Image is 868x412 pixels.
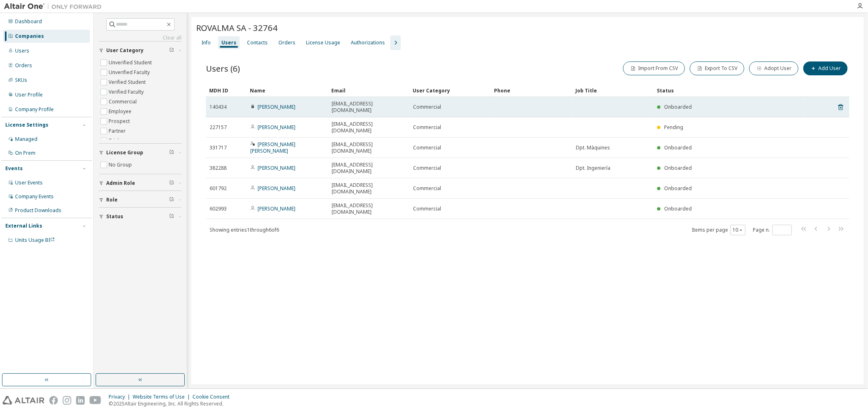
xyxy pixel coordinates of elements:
[15,48,29,54] div: Users
[692,225,746,235] span: Items per page
[209,84,243,97] div: MDH ID
[5,223,42,229] div: External Links
[210,145,227,151] span: 331717
[192,394,234,400] div: Cookie Consent
[413,165,441,171] span: Commercial
[221,39,236,46] div: Users
[576,165,610,171] span: Dpt. Ingeniería
[664,185,692,192] span: Onboarded
[106,47,144,54] span: User Category
[664,124,683,131] span: Pending
[250,84,325,97] div: Name
[99,42,181,59] button: User Category
[690,61,744,75] button: Export To CSV
[169,180,174,186] span: Clear filter
[109,97,138,107] label: Commercial
[169,47,174,54] span: Clear filter
[657,84,800,97] div: Status
[15,237,55,243] span: Units Usage BI
[210,104,227,110] span: 140434
[732,227,743,233] button: 10
[258,103,295,110] a: [PERSON_NAME]
[49,396,58,405] img: facebook.svg
[5,122,48,128] div: License Settings
[494,84,569,97] div: Phone
[15,193,54,200] div: Company Events
[413,104,441,110] span: Commercial
[413,145,441,151] span: Commercial
[169,197,174,203] span: Clear filter
[210,124,227,131] span: 227157
[306,39,340,46] div: License Usage
[250,141,295,154] a: [PERSON_NAME] [PERSON_NAME]
[15,62,32,69] div: Orders
[99,144,181,162] button: License Group
[76,396,85,405] img: linkedin.svg
[332,202,406,215] span: [EMAIL_ADDRESS][DOMAIN_NAME]
[201,39,211,46] div: Info
[5,165,23,172] div: Events
[15,180,43,186] div: User Events
[258,205,295,212] a: [PERSON_NAME]
[169,213,174,220] span: Clear filter
[109,107,133,116] label: Employee
[109,87,145,97] label: Verified Faculty
[2,396,44,405] img: altair_logo.svg
[210,226,279,233] span: Showing entries 1 through 6 of 6
[63,396,71,405] img: instagram.svg
[278,39,295,46] div: Orders
[106,213,123,220] span: Status
[15,18,42,25] div: Dashboard
[109,394,133,400] div: Privacy
[106,180,135,186] span: Admin Role
[4,2,106,11] img: Altair One
[332,141,406,154] span: [EMAIL_ADDRESS][DOMAIN_NAME]
[109,136,120,146] label: Trial
[331,84,406,97] div: Email
[210,165,227,171] span: 382288
[15,92,43,98] div: User Profile
[90,396,101,405] img: youtube.svg
[413,84,488,97] div: User Category
[664,103,692,110] span: Onboarded
[106,197,118,203] span: Role
[15,150,35,156] div: On Prem
[109,400,234,407] p: © 2025 Altair Engineering, Inc. All Rights Reserved.
[15,77,27,83] div: SKUs
[15,136,37,142] div: Managed
[210,206,227,212] span: 602993
[109,68,151,77] label: Unverified Faculty
[258,124,295,131] a: [PERSON_NAME]
[413,124,441,131] span: Commercial
[413,206,441,212] span: Commercial
[749,61,798,75] button: Adopt User
[196,22,278,33] span: ROVALMA SA - 32764
[258,185,295,192] a: [PERSON_NAME]
[109,116,131,126] label: Prospect
[664,205,692,212] span: Onboarded
[169,149,174,156] span: Clear filter
[623,61,685,75] button: Import From CSV
[99,191,181,209] button: Role
[15,33,44,39] div: Companies
[109,58,153,68] label: Unverified Student
[332,101,406,114] span: [EMAIL_ADDRESS][DOMAIN_NAME]
[413,185,441,192] span: Commercial
[99,208,181,226] button: Status
[258,164,295,171] a: [PERSON_NAME]
[109,77,147,87] label: Verified Student
[247,39,268,46] div: Contacts
[803,61,848,75] button: Add User
[576,145,610,151] span: Dpt. Màquines
[15,106,54,113] div: Company Profile
[109,126,127,136] label: Partner
[106,149,143,156] span: License Group
[664,144,692,151] span: Onboarded
[332,121,406,134] span: [EMAIL_ADDRESS][DOMAIN_NAME]
[351,39,385,46] div: Authorizations
[753,225,792,235] span: Page n.
[210,185,227,192] span: 601792
[206,63,240,74] span: Users (6)
[664,164,692,171] span: Onboarded
[133,394,192,400] div: Website Terms of Use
